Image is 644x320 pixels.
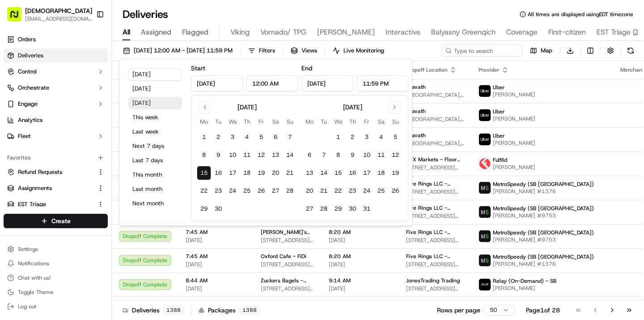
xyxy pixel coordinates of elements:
span: [PERSON_NAME] #9753 [493,212,594,219]
span: Uber [493,84,505,91]
span: Toggle Theme [18,289,54,296]
span: All [123,27,130,38]
a: Orders [4,32,108,47]
span: [PERSON_NAME] [493,91,535,98]
button: 17 [225,166,240,180]
button: 25 [240,184,254,198]
button: 10 [225,148,240,162]
span: [STREET_ADDRESS][PERSON_NAME][US_STATE] [406,164,464,171]
button: 9 [211,148,225,162]
button: 27 [268,184,283,198]
span: [STREET_ADDRESS][US_STATE] [261,261,314,268]
span: Filters [259,47,275,55]
span: [STREET_ADDRESS][US_STATE] [261,237,314,244]
button: [DATE] 12:00 AM - [DATE] 11:59 PM [119,44,237,57]
button: [EMAIL_ADDRESS][DOMAIN_NAME] [25,15,92,22]
img: metro_speed_logo.png [479,230,491,242]
img: profile_Fulflld_OnFleet_Thistle_SF.png [479,158,491,169]
div: Page 1 of 28 [526,306,560,315]
img: Masood Aslam [9,130,23,145]
span: EST Triage [597,27,631,38]
th: Thursday [345,117,360,126]
span: Viking [230,27,250,38]
button: Next month [128,197,182,210]
span: [PERSON_NAME] [28,139,72,146]
span: [PERSON_NAME] [28,163,72,170]
div: Favorites [4,151,108,165]
span: Provider [479,66,500,74]
button: 28 [317,202,331,216]
img: 1736555255976-a54dd68f-1ca7-489b-9aae-adbdc363a1c4 [9,86,25,102]
span: Settings [18,246,38,253]
button: 11 [374,148,388,162]
span: Control [18,68,37,76]
span: Relay (On-Demand) - SB [493,277,556,285]
span: [STREET_ADDRESS][US_STATE] [406,188,464,195]
span: Engage [18,100,38,108]
span: Cravath [406,83,426,91]
span: MetroSpeedy (SB [GEOGRAPHIC_DATA]) [493,229,594,236]
span: MetroSpeedy (SB [GEOGRAPHIC_DATA]) [493,253,594,260]
button: Map [526,44,556,57]
span: • [74,139,77,146]
img: uber-new-logo.jpeg [479,134,491,145]
a: Assignments [7,184,93,192]
th: Thursday [240,117,254,126]
img: relay_logo_black.png [479,279,491,290]
th: Sunday [388,117,402,126]
span: XTX Markets - Floor 64th Floor [406,156,464,163]
button: Create [4,214,108,228]
button: Start new chat [152,88,163,99]
span: 7:45 AM [186,229,246,236]
span: [PERSON_NAME] [493,164,535,171]
span: [DATE] [329,237,392,244]
th: Friday [254,117,268,126]
span: Coverage [506,27,538,38]
button: 16 [211,166,225,180]
span: [PERSON_NAME] [493,115,535,122]
div: 📗 [9,201,16,208]
button: Refund Requests [4,165,108,179]
button: 15 [197,166,211,180]
button: 25 [374,184,388,198]
button: 16 [345,166,360,180]
span: MetroSpeedy (SB [GEOGRAPHIC_DATA]) [493,181,594,188]
a: 📗Knowledge Base [5,197,72,213]
span: [STREET_ADDRESS][US_STATE] [406,212,464,220]
button: 18 [240,166,254,180]
button: 13 [268,148,283,162]
span: Refund Requests [18,168,62,176]
span: • [74,163,77,170]
button: 3 [360,130,374,144]
span: Orders [18,35,36,43]
input: Time [357,75,409,91]
span: Balyasny Greenqich [431,27,496,38]
span: All times are displayed using EDT timezone [528,11,633,18]
div: Deliveries [123,306,184,315]
button: Next 7 days [128,140,182,152]
span: Uber [493,108,505,115]
label: End [301,64,312,72]
span: Notifications [18,260,49,267]
button: 27 [302,202,317,216]
img: metro_speed_logo.png [479,182,491,194]
button: 12 [254,148,268,162]
button: 6 [268,130,283,144]
span: [PERSON_NAME]'s Bagels [261,229,314,236]
span: 8:44 AM [186,277,246,284]
a: EST Triage [7,200,93,208]
button: 20 [302,184,317,198]
span: Chat with us! [18,274,51,281]
span: Vornado/ TPG [260,27,306,38]
button: 1 [197,130,211,144]
button: 30 [345,202,360,216]
button: [DEMOGRAPHIC_DATA] [25,6,92,15]
button: Notifications [4,257,108,270]
span: [DATE] [329,285,392,292]
a: Analytics [4,113,108,127]
button: 5 [388,130,402,144]
span: [DATE] 12:00 AM - [DATE] 11:59 PM [134,47,233,55]
button: 18 [374,166,388,180]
